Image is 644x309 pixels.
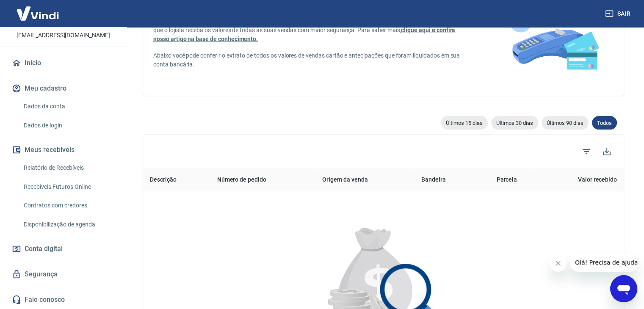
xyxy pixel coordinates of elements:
th: Descrição [143,168,210,191]
button: Meus recebíveis [10,141,116,159]
th: Origem da venda [315,168,415,191]
a: Contratos com credores [20,197,116,214]
div: Últimos 90 dias [542,116,589,130]
span: Conta digital [25,243,63,255]
span: Últimos 15 dias [441,120,488,126]
a: Disponibilização de agenda [20,216,116,233]
p: Estes pagamentos são feitos através da Câmara Interbancária de Pagamentos (CIP), que é responsáve... [153,17,464,44]
iframe: Fechar mensagem [550,255,567,272]
a: Segurança [10,265,116,284]
th: Número de pedido [210,168,316,191]
button: Meu cadastro [10,79,116,98]
span: Últimos 90 dias [542,120,589,126]
a: Início [10,54,116,72]
a: Conta digital [10,240,116,258]
a: Relatório de Recebíveis [20,159,116,177]
a: Dados da conta [20,98,116,115]
th: Bandeira [415,168,478,191]
div: Últimos 15 dias [441,116,488,130]
a: Fale conosco [10,290,116,309]
span: Todos [592,120,617,126]
span: Filtros [576,141,597,162]
iframe: Mensagem da empresa [570,253,637,272]
p: [PERSON_NAME] [29,19,97,28]
button: Sair [603,6,634,22]
p: [EMAIL_ADDRESS][DOMAIN_NAME] [17,31,110,40]
p: Abaixo você pode conferir o extrato de todos os valores de vendas cartão e antecipações que foram... [153,51,464,69]
th: Parcela [478,168,535,191]
span: Últimos 30 dias [491,120,538,126]
div: Todos [592,116,617,130]
th: Valor recebido [535,168,624,191]
a: Dados de login [20,117,116,134]
iframe: Botão para abrir a janela de mensagens [610,275,637,302]
img: Vindi [10,0,65,26]
div: Últimos 30 dias [491,116,538,130]
button: Baixar listagem [597,141,617,162]
a: Recebíveis Futuros Online [20,178,116,196]
span: Olá! Precisa de ajuda? [5,6,71,13]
